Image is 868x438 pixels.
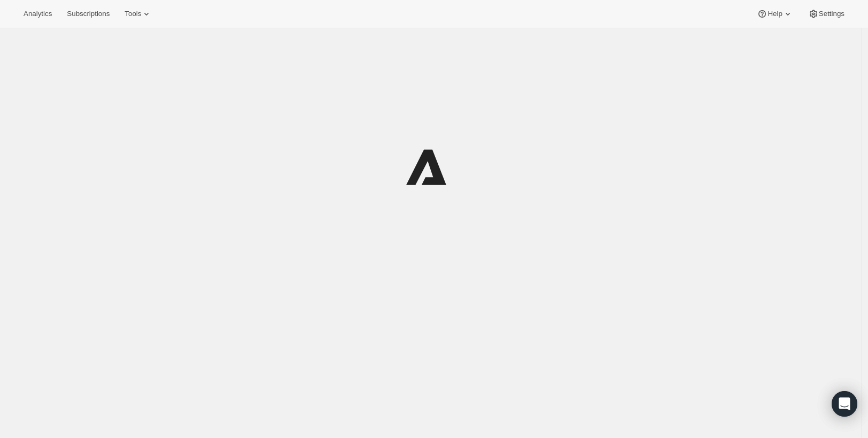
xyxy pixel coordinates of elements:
[125,10,141,18] span: Tools
[802,6,851,21] button: Settings
[118,6,158,21] button: Tools
[60,6,116,21] button: Subscriptions
[24,10,52,18] span: Analytics
[768,10,782,18] span: Help
[819,10,844,18] span: Settings
[67,10,110,18] span: Subscriptions
[17,6,58,21] button: Analytics
[832,391,857,417] div: Open Intercom Messenger
[750,6,799,21] button: Help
